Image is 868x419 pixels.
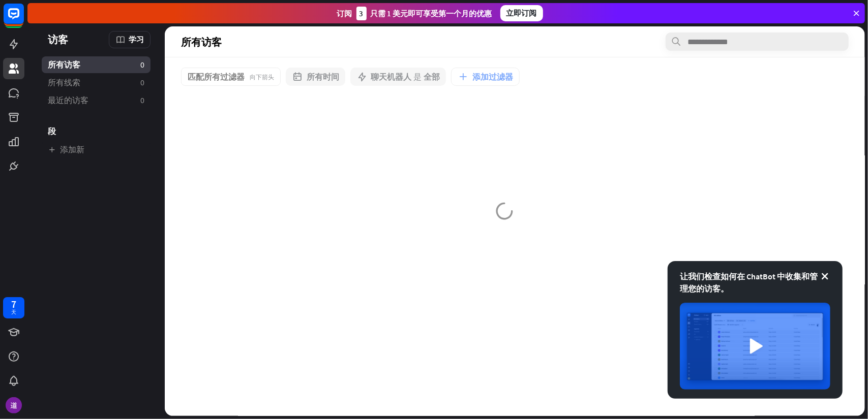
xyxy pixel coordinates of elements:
[48,95,88,105] font: 最近的访客
[680,303,830,390] img: 图像
[337,9,352,18] font: 订阅
[48,59,80,70] font: 所有访客
[140,95,144,105] font: 0
[42,92,151,109] a: 最近的访客 0
[48,33,68,46] font: 访客
[3,297,24,318] a: 7 天
[371,9,492,18] font: 只需 1 美元即可享受第一个月的优惠
[42,74,151,91] a: 所有线索 0
[140,59,144,70] font: 0
[48,126,56,136] font: 段
[8,4,39,35] button: 打开 LiveChat 聊天小部件
[60,144,84,154] font: 添加新
[140,77,144,87] font: 0
[680,271,818,294] font: 让我们检查如何在 ChatBot 中收集和管理您的访客。
[129,35,144,44] font: 学习
[506,8,537,18] font: 立即订阅
[360,9,364,18] font: 3
[11,309,16,315] font: 天
[11,298,16,310] font: 7
[181,36,222,48] font: 所有访客
[48,77,80,87] font: 所有线索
